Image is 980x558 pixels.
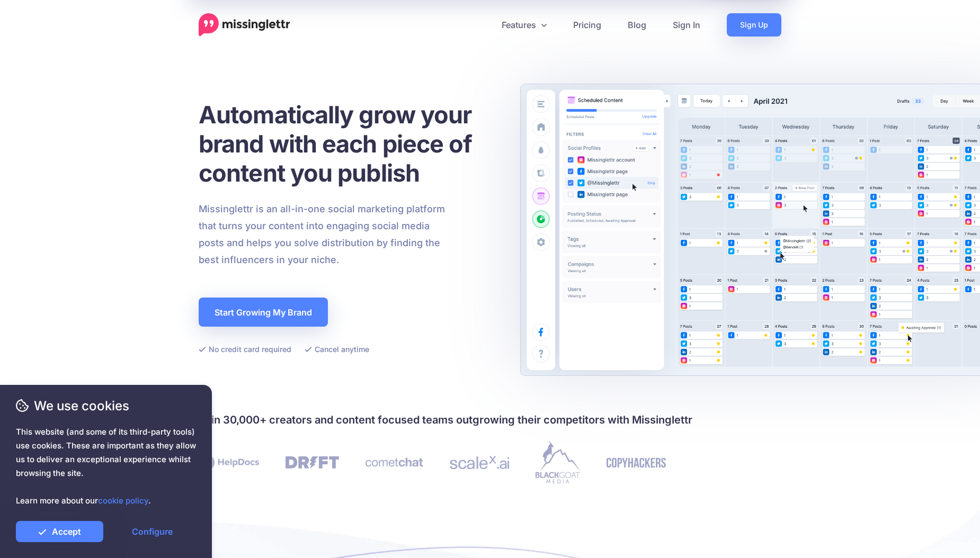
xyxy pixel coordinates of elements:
[488,13,560,37] a: Features
[16,425,196,508] span: This website (and some of its third-party tools) use cookies. These are important as they allow u...
[727,13,781,37] a: Sign Up
[660,13,714,37] a: Sign In
[52,525,81,538] font: Accept
[34,398,129,413] font: We use cookies
[199,13,290,37] a: Home
[199,298,328,327] a: Start Growing My Brand
[560,13,614,37] a: Pricing
[98,496,148,506] a: cookie policy
[16,521,103,542] a: Accept
[199,411,781,428] h4: Join 30,000+ creators and content focused teams outgrowing their competitors with Missinglettr
[109,521,196,542] a: Configure
[199,100,498,187] h1: Automatically grow your brand with each piece of content you publish
[209,345,291,354] font: No credit card required
[614,13,660,37] a: Blog
[199,201,446,268] p: Missinglettr is an all-in-one social marketing platform that turns your content into engaging soc...
[315,345,369,354] font: Cancel anytime
[502,19,536,31] font: Features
